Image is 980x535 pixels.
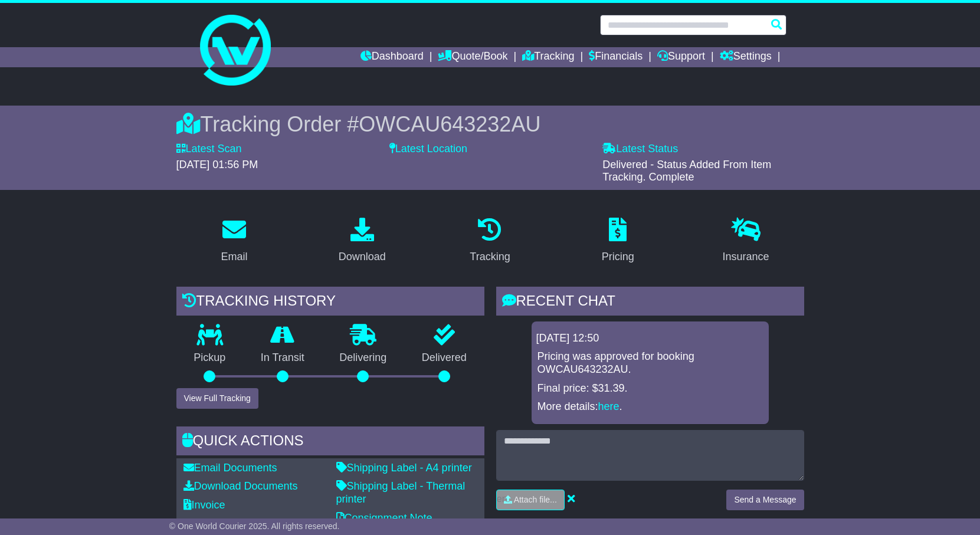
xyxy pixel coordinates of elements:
div: Insurance [723,249,769,265]
a: Email Documents [183,462,277,474]
div: Quick Actions [176,426,484,458]
a: Email [213,214,255,269]
a: Invoice [183,499,225,511]
div: Tracking Order # [176,111,804,137]
label: Latest Status [602,143,678,156]
p: In Transit [243,352,322,365]
span: [DATE] 01:56 PM [176,159,258,170]
a: Tracking [462,214,517,269]
p: Delivered [404,352,484,365]
span: OWCAU643232AU [359,112,540,136]
a: Insurance [715,214,777,269]
p: More details: . [537,401,763,413]
div: RECENT CHAT [496,287,804,319]
div: [DATE] 12:50 [536,332,764,345]
a: Pricing [594,214,642,269]
a: Consignment Note [336,512,432,524]
div: Tracking history [176,287,484,319]
a: Shipping Label - Thermal printer [336,480,466,505]
div: Pricing [602,249,634,265]
span: © One World Courier 2025. All rights reserved. [169,521,340,531]
div: Email [221,249,247,265]
a: Shipping Label - A4 printer [336,462,472,474]
a: Tracking [522,47,574,67]
label: Latest Location [389,143,467,156]
a: Financials [589,47,643,67]
p: Pickup [176,352,244,365]
a: Settings [720,47,772,67]
span: Delivered - Status Added From Item Tracking. Complete [602,159,771,183]
button: Send a Message [726,490,804,510]
div: Download [339,249,386,265]
button: View Full Tracking [176,388,258,409]
div: Tracking [470,249,510,265]
a: Download [331,214,394,269]
p: Delivering [322,352,405,365]
label: Latest Scan [176,143,242,156]
a: here [598,401,620,412]
p: Final price: $31.39. [537,382,763,395]
p: Pricing was approved for booking OWCAU643232AU. [537,350,763,376]
a: Support [657,47,705,67]
a: Download Documents [183,480,298,492]
a: Dashboard [360,47,424,67]
a: Quote/Book [438,47,507,67]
